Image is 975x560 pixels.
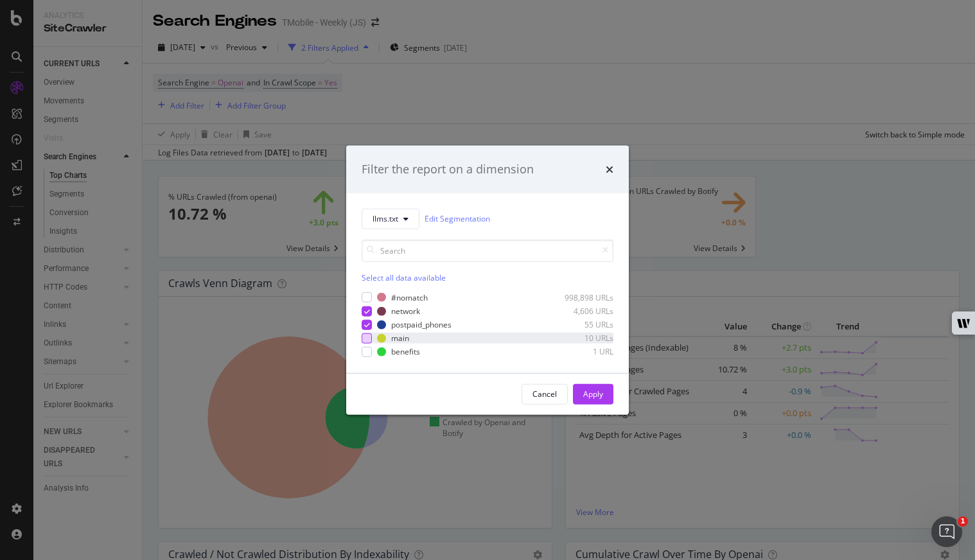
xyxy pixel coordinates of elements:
div: times [606,161,613,178]
div: #nomatch [391,292,428,303]
iframe: Intercom live chat [931,516,962,547]
div: 4,606 URLs [550,306,613,317]
div: 998,898 URLs [550,292,613,303]
div: modal [346,146,629,415]
button: llms.txt [362,208,419,229]
div: postpaid_phones [391,319,452,330]
span: llms.txt [373,213,398,224]
div: main [391,333,409,344]
div: Cancel [532,389,557,399]
div: 55 URLs [550,319,613,330]
span: 1 [958,516,968,527]
div: 1 URL [550,346,613,357]
a: Edit Segmentation [425,212,490,225]
input: Search [362,239,613,261]
div: Apply [583,389,603,399]
button: Apply [573,383,613,404]
div: benefits [391,346,420,357]
button: Cancel [522,383,568,404]
div: Filter the report on a dimension [362,161,534,178]
div: 10 URLs [550,333,613,344]
div: Select all data available [362,272,613,283]
div: network [391,306,420,317]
